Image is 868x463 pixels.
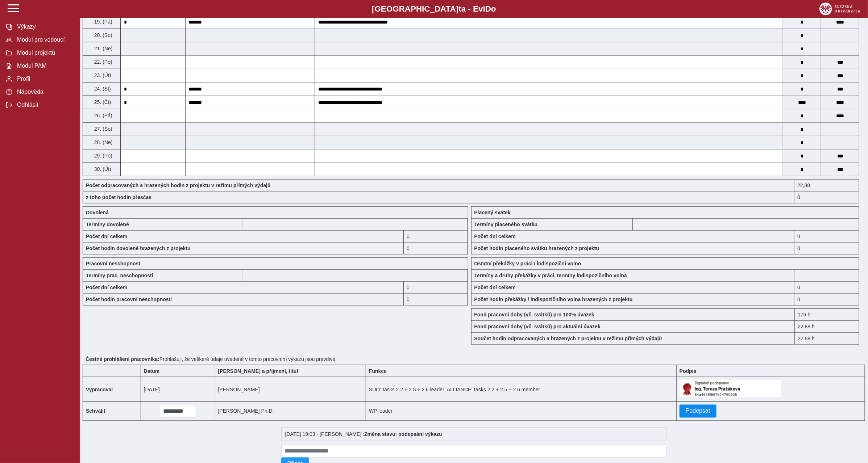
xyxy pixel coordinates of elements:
[218,368,298,374] b: [PERSON_NAME] a příjmení, titul
[474,222,538,227] b: Termíny placeného svátku
[474,324,601,329] b: Fond pracovní doby (vč. svátků) pro aktuální úvazek
[485,4,491,13] span: D
[93,46,113,51] span: 21. (Ne)
[22,4,846,14] b: [GEOGRAPHIC_DATA] a - Evi
[794,308,859,320] div: 176 h
[93,32,112,38] span: 20. (So)
[794,191,859,203] div: 0
[794,332,859,345] div: 22,88 h
[474,261,581,266] b: Ostatní překážky v práci / indispoziční volno
[144,387,160,392] span: [DATE]
[86,210,109,215] b: Dovolená
[364,432,442,437] b: Změna stavu: podepsání výkazu
[15,89,74,95] span: Nápověda
[458,4,461,13] span: t
[474,210,511,215] b: Placený svátek
[474,273,627,278] b: Termíny a druhy překážky v práci, termíny indispozičního volna
[404,230,468,242] div: 0
[86,408,105,414] b: Schválil
[474,312,594,317] b: Fond pracovní doby (vč. svátků) pro 100% úvazek
[366,402,677,421] td: WP leader
[93,126,112,132] span: 27. (So)
[686,408,710,414] span: Podepsat
[86,245,191,251] b: Počet hodin dovolené hrazených z projektu
[680,405,717,418] button: Podepsat
[144,368,160,374] b: Datum
[474,245,599,251] b: Počet hodin placeného svátku hrazených z projektu
[281,428,667,441] div: [DATE] 19:03 - [PERSON_NAME] :
[86,387,113,392] b: Vypracoval
[404,242,468,254] div: 0
[15,37,74,43] span: Modul pro vedoucí
[215,402,366,421] td: [PERSON_NAME] Ph.D.
[369,368,387,374] b: Funkce
[93,59,112,65] span: 22. (Po)
[794,281,859,293] div: 0
[794,179,859,191] div: 22,88
[86,182,271,188] b: Počet odpracovaných a hrazených hodin z projektu v režimu přímých výdajů
[86,261,140,266] b: Pracovní neschopnost
[474,336,662,341] b: Součet hodin odpracovaných a hrazených z projektu v režimu přímých výdajů
[86,285,127,290] b: Počet dní celkem
[86,356,159,362] b: Čestné prohlášení pracovníka:
[15,24,74,30] span: Výkazy
[794,230,859,242] div: 0
[794,242,859,254] div: 0
[93,86,111,92] span: 24. (St)
[93,153,112,159] span: 29. (Po)
[93,19,112,25] span: 19. (Pá)
[86,296,172,302] b: Počet hodin pracovní neschopnosti
[215,377,366,402] td: [PERSON_NAME]
[86,273,153,278] b: Termíny prac. neschopnosti
[15,63,74,69] span: Modul PAM
[474,233,516,239] b: Počet dní celkem
[794,320,859,332] div: 22,88 h
[680,380,781,397] img: Digitálně podepsáno uživatelem
[93,113,112,118] span: 26. (Pá)
[15,76,74,82] span: Profil
[366,377,677,402] td: SUO: tasks 2.2 + 2.5 + 2.6 leader; ALLIANCE: tasks 2.2 + 2.5 + 2.6 member
[86,222,129,227] b: Termíny dovolené
[86,194,151,200] b: z toho počet hodin přesčas
[404,281,468,293] div: 0
[491,4,496,13] span: o
[86,233,127,239] b: Počet dní celkem
[93,72,111,78] span: 23. (Út)
[93,139,113,145] span: 28. (Ne)
[83,353,865,365] div: Prohlašuji, že veškeré údaje uvedené v tomto pracovním výkazu jsou pravdivé.
[15,50,74,56] span: Modul projektů
[819,3,860,15] img: logo_web_su.png
[93,166,111,172] span: 30. (Út)
[93,99,111,105] span: 25. (Čt)
[15,102,74,108] span: Odhlásit
[474,296,633,302] b: Počet hodin překážky / indispozičního volna hrazených z projektu
[404,293,468,306] div: 0
[680,368,697,374] b: Podpis
[474,285,516,290] b: Počet dní celkem
[794,293,859,306] div: 0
